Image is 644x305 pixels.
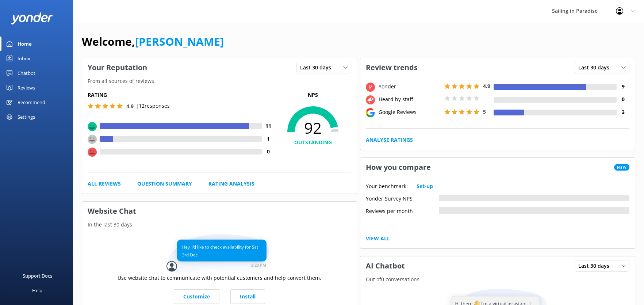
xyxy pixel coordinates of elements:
h3: Review trends [360,58,423,77]
span: Last 30 days [578,64,614,72]
p: Use website chat to communicate with potential customers and help convert them. [118,274,321,282]
a: Question Summary [137,180,192,188]
h4: 0 [617,95,629,103]
p: Out of 0 conversations [360,275,635,283]
h4: 1 [262,135,275,143]
span: Last 30 days [300,64,336,72]
h3: AI Chatbot [360,256,410,275]
div: Google Reviews [377,108,442,116]
div: Yonder Survey NPS [366,195,439,201]
h1: Welcome, [82,33,224,50]
span: New [614,164,629,171]
span: Last 30 days [578,262,614,270]
div: Help [32,283,42,298]
p: Your benchmark: [366,182,408,190]
a: [PERSON_NAME] [135,34,224,49]
span: 4.9 [483,83,490,89]
p: NPS [275,91,351,99]
div: Heard by staff [377,95,442,103]
h3: How you compare [360,158,436,177]
h4: 9 [617,83,629,91]
img: conversation... [166,234,272,274]
a: Analyse Ratings [366,136,413,144]
a: Set-up [417,182,433,190]
div: Support Docs [23,268,52,283]
div: Settings [18,110,35,124]
p: In the last 30 days [82,221,357,229]
h3: Website Chat [82,202,357,221]
div: Home [18,37,32,51]
span: 92 [275,119,351,137]
h5: Rating [88,91,275,99]
h4: 11 [262,122,275,130]
h4: OUTSTANDING [275,138,351,146]
div: Recommend [18,95,45,110]
span: 5 [483,108,486,115]
a: All Reviews [88,180,121,188]
div: Yonder [377,83,442,91]
a: Rating Analysis [208,180,254,188]
p: | 12 responses [136,102,170,110]
h4: 0 [262,148,275,156]
h4: 3 [617,108,629,116]
img: yonder-white-logo.png [11,12,53,24]
a: Customize [174,289,219,304]
div: Inbox [18,51,30,66]
div: Reviews per month [366,207,439,214]
span: 4.9 [126,103,134,110]
p: From all sources of reviews [82,77,357,85]
h3: Your Reputation [82,58,153,77]
a: Install [230,289,265,304]
a: View All [366,235,390,243]
div: Chatbot [18,66,35,80]
div: Reviews [18,80,35,95]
